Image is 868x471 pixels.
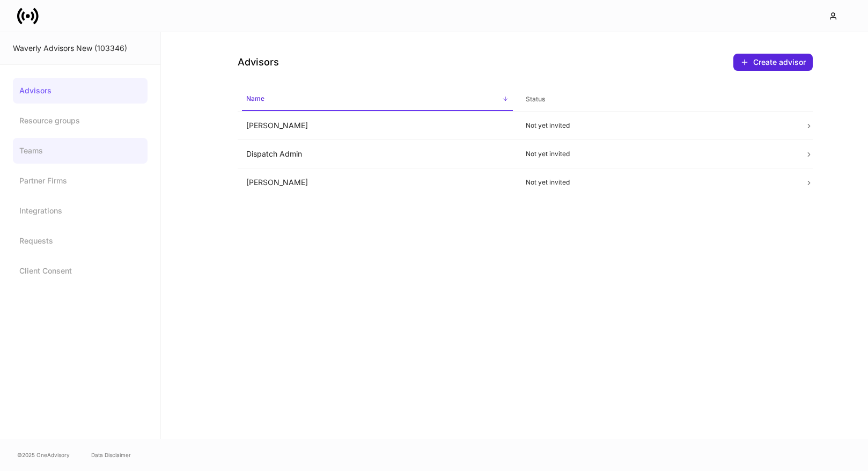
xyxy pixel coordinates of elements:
[246,93,264,104] h6: Name
[733,54,813,71] button: Create advisor
[526,178,788,187] p: Not yet invited
[13,168,148,194] a: Partner Firms
[526,94,545,104] h6: Status
[242,88,513,111] span: Name
[238,140,517,168] td: Dispatch Admin
[13,43,148,54] div: Waverly Advisors New (103346)
[753,57,806,68] div: Create advisor
[91,451,131,459] a: Data Disclaimer
[13,78,148,104] a: Advisors
[521,89,792,111] span: Status
[13,138,148,164] a: Teams
[238,56,279,69] h4: Advisors
[13,198,148,224] a: Integrations
[526,150,788,158] p: Not yet invited
[238,112,517,140] td: [PERSON_NAME]
[13,108,148,134] a: Resource groups
[238,168,517,197] td: [PERSON_NAME]
[13,258,148,284] a: Client Consent
[13,228,148,254] a: Requests
[17,451,70,459] span: © 2025 OneAdvisory
[526,121,788,130] p: Not yet invited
